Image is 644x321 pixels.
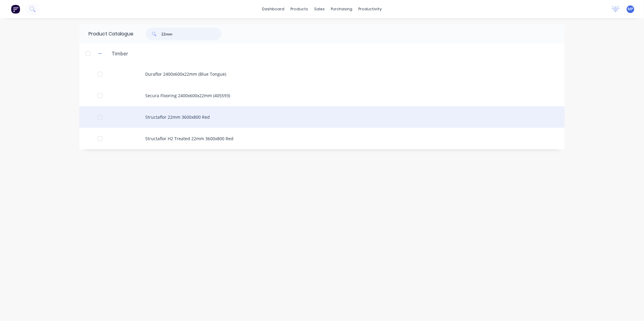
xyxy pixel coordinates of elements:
[107,50,133,57] div: Timber
[628,6,633,12] span: MP
[79,106,565,128] div: Structaflor 22mm 3600x800 Red
[328,5,356,14] div: purchasing
[79,24,133,44] div: Product Catalogue
[79,85,565,106] div: Secura Flooring 2400x600x22mm (405593)
[79,128,565,149] div: Structaflor H2 Treated 22mm 3600x800 Red
[311,5,328,14] div: sales
[161,28,221,40] input: Search...
[79,63,565,85] div: Duraflor 2400x600x22mm (Blue Tongue)
[259,5,288,14] a: dashboard
[11,5,20,14] img: Factory
[356,5,385,14] div: productivity
[288,5,311,14] div: products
